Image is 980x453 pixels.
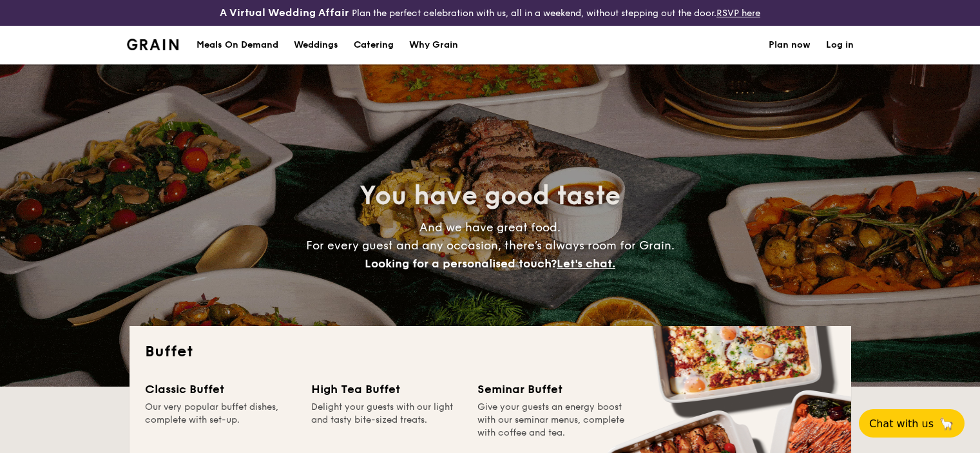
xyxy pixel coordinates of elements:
a: Weddings [286,26,346,64]
div: Plan the perfect celebration with us, all in a weekend, without stepping out the door. [164,5,817,21]
span: Chat with us [869,418,934,430]
div: Our very popular buffet dishes, complete with set-up. [145,401,296,439]
div: Give your guests an energy boost with our seminar menus, complete with coffee and tea. [477,401,628,439]
h4: A Virtual Wedding Affair [220,5,349,21]
div: High Tea Buffet [311,380,462,398]
a: RSVP here [716,8,760,19]
span: 🦙 [939,416,954,431]
h1: Catering [354,26,394,64]
div: Weddings [294,26,338,64]
div: Delight your guests with our light and tasty bite-sized treats. [311,401,462,439]
span: Let's chat. [557,256,615,271]
button: Chat with us🦙 [859,409,965,438]
span: And we have great food. For every guest and any occasion, there’s always room for Grain. [306,220,675,271]
a: Catering [346,26,401,64]
a: Why Grain [401,26,466,64]
a: Plan now [769,26,811,64]
div: Why Grain [409,26,458,64]
span: You have good taste [360,180,620,211]
span: Looking for a personalised touch? [365,256,557,271]
div: Seminar Buffet [477,380,628,398]
div: Meals On Demand [197,26,278,64]
a: Meals On Demand [189,26,286,64]
h2: Buffet [145,342,836,362]
div: Classic Buffet [145,380,296,398]
a: Logotype [127,39,179,50]
img: Grain [127,39,179,50]
a: Log in [826,26,854,64]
